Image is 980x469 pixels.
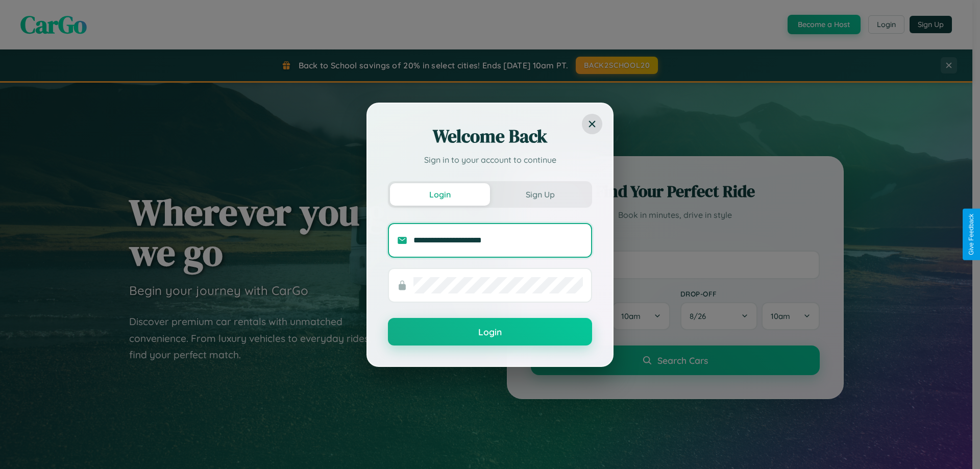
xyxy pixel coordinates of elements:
[388,318,592,345] button: Login
[968,214,975,255] div: Give Feedback
[388,154,592,166] p: Sign in to your account to continue
[490,183,590,206] button: Sign Up
[388,124,592,149] h2: Welcome Back
[390,183,490,206] button: Login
